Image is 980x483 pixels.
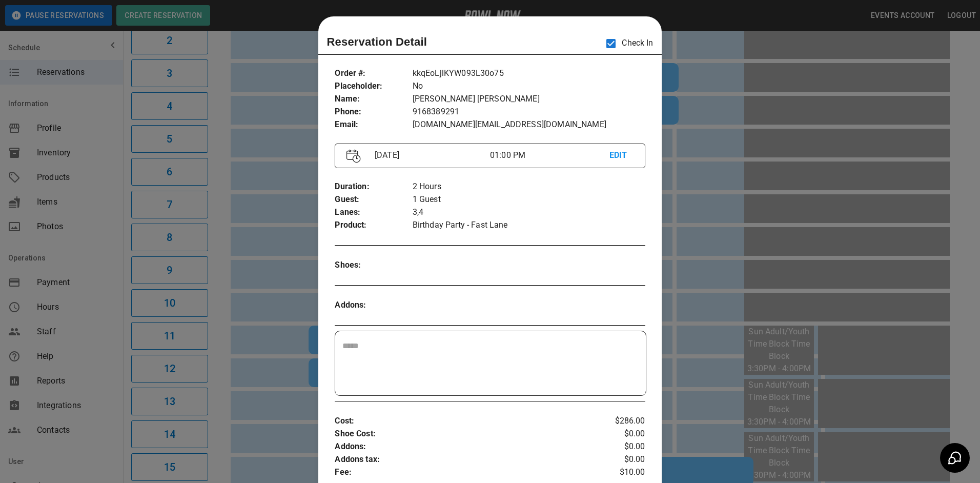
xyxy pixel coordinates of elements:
[335,106,412,118] p: Phone :
[594,415,645,428] p: $286.00
[594,440,645,453] p: $0.00
[413,67,645,80] p: kkqEoLjlKYW093L30o75
[346,149,361,163] img: Vector
[335,415,593,428] p: Cost :
[335,299,412,312] p: Addons :
[413,80,645,93] p: No
[335,428,593,440] p: Shoe Cost :
[413,93,645,106] p: [PERSON_NAME] [PERSON_NAME]
[413,106,645,118] p: 9168389291
[335,219,412,232] p: Product :
[335,180,412,193] p: Duration :
[594,453,645,466] p: $0.00
[326,33,427,50] p: Reservation Detail
[335,67,412,80] p: Order # :
[371,149,490,162] p: [DATE]
[335,206,412,219] p: Lanes :
[335,466,593,479] p: Fee :
[335,80,412,93] p: Placeholder :
[335,118,412,131] p: Email :
[413,206,645,219] p: 3,4
[413,180,645,193] p: 2 Hours
[335,259,412,272] p: Shoes :
[335,440,593,453] p: Addons :
[335,193,412,206] p: Guest :
[490,149,609,162] p: 01:00 PM
[594,466,645,479] p: $10.00
[335,93,412,106] p: Name :
[413,219,645,232] p: Birthday Party - Fast Lane
[594,428,645,440] p: $0.00
[609,149,634,162] p: EDIT
[413,193,645,206] p: 1 Guest
[600,33,653,54] p: Check In
[335,453,593,466] p: Addons tax :
[413,118,645,131] p: [DOMAIN_NAME][EMAIL_ADDRESS][DOMAIN_NAME]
